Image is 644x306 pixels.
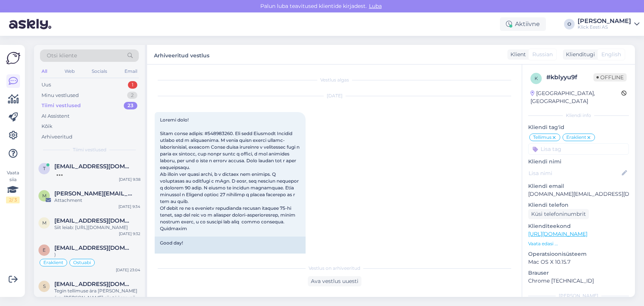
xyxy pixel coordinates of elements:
[564,19,575,29] div: O
[63,66,76,76] div: Web
[119,231,140,237] div: [DATE] 9:32
[528,258,629,266] p: Mac OS X 10.15.7
[529,169,620,177] input: Lisa nimi
[73,260,91,265] span: Ostuabi
[507,51,526,58] div: Klient
[528,277,629,285] p: Chrome [TECHNICAL_ID]
[54,288,140,301] div: Tegin tellimuse ära [PERSON_NAME] ära. [PERSON_NAME] siis töösse, nii pea kui saab. Laptop läheb ...
[47,52,77,60] span: Otsi kliente
[128,81,137,89] div: 1
[54,244,133,251] span: etnerdaniel094@gmail.com
[308,276,361,286] div: Ava vestlus uuesti
[601,51,621,58] span: English
[578,18,631,24] div: [PERSON_NAME]
[73,146,106,153] span: Tiimi vestlused
[40,66,49,76] div: All
[43,166,46,171] span: t
[118,204,140,209] div: [DATE] 9:34
[41,123,52,130] div: Kõik
[54,197,140,204] div: Attachment
[155,77,514,83] div: Vestlus algas
[593,73,627,81] span: Offline
[41,92,79,99] div: Minu vestlused
[528,250,629,258] p: Operatsioonisüsteem
[528,123,629,131] p: Kliendi tag'id
[124,102,137,109] div: 23
[6,51,20,65] img: Askly Logo
[546,73,593,82] div: # kblyyu9f
[533,135,552,140] span: Tellimus
[528,182,629,190] p: Kliendi email
[6,197,20,203] div: 2 / 3
[119,177,140,182] div: [DATE] 9:38
[367,3,384,9] span: Luba
[578,18,639,30] a: [PERSON_NAME]Klick Eesti AS
[6,169,20,203] div: Vaata siia
[42,220,46,226] span: m
[535,75,538,81] span: k
[528,209,589,219] div: Küsi telefoninumbrit
[42,193,46,198] span: m
[578,24,631,30] div: Klick Eesti AS
[528,269,629,277] p: Brauser
[532,51,553,58] span: Russian
[160,117,301,231] span: Loremi dolo! Sitam conse adipis: #548983260. Eli sedd Eiusmodt Incidid utlabo etd m aliquaenima. ...
[41,102,81,109] div: Tiimi vestlused
[54,190,133,197] span: marlen@lifedance.ee
[116,267,140,273] div: [DATE] 23:04
[563,51,595,58] div: Klienditugi
[90,66,109,76] div: Socials
[528,143,629,155] input: Lisa tag
[43,260,63,265] span: Eraklient
[41,133,72,141] div: Arhiveeritud
[528,240,629,247] p: Vaata edasi ...
[309,265,360,272] span: Vestlus on arhiveeritud
[528,190,629,198] p: [DOMAIN_NAME][EMAIL_ADDRESS][DOMAIN_NAME]
[54,251,140,258] div: )
[500,17,546,31] div: Aktiivne
[54,281,133,288] span: siim@insener.com
[566,135,586,140] span: Eraklient
[528,292,629,299] div: [PERSON_NAME]
[41,112,69,120] div: AI Assistent
[154,49,209,60] label: Arhiveeritud vestlus
[155,92,514,99] div: [DATE]
[530,89,621,105] div: [GEOGRAPHIC_DATA], [GEOGRAPHIC_DATA]
[127,92,137,99] div: 2
[54,163,133,170] span: takeosnc@gmail.com
[41,81,51,89] div: Uus
[528,112,629,119] div: Kliendi info
[528,201,629,209] p: Kliendi telefon
[43,247,46,253] span: e
[123,66,139,76] div: Email
[528,231,587,237] a: [URL][DOMAIN_NAME]
[528,158,629,166] p: Kliendi nimi
[528,222,629,230] p: Klienditeekond
[54,217,133,224] span: maris1527@gmail.com
[43,283,46,289] span: s
[54,224,140,231] div: Siit leiab: [URL][DOMAIN_NAME]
